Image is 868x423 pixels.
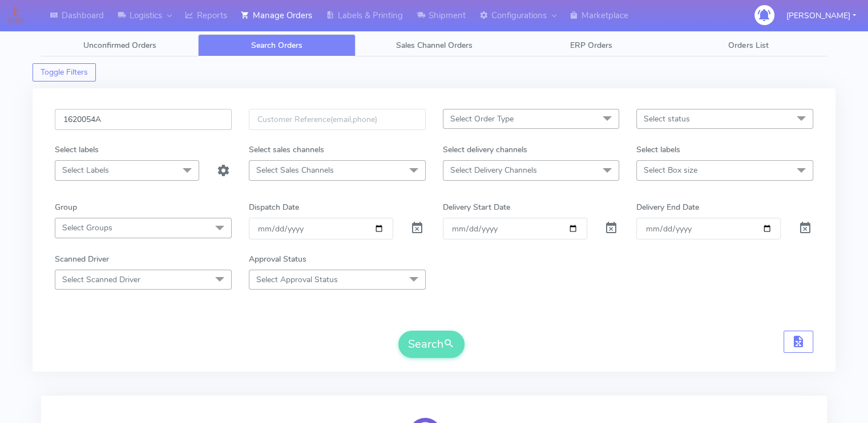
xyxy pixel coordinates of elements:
label: Group [55,201,77,213]
span: Select Approval Status [256,274,338,285]
span: Select Box size [644,165,697,176]
label: Select labels [636,144,680,156]
label: Select sales channels [249,144,324,156]
span: Select Delivery Channels [450,165,537,176]
label: Approval Status [249,253,306,265]
span: ERP Orders [570,40,612,51]
label: Delivery End Date [636,201,699,213]
input: Order Id [55,109,232,130]
label: Select labels [55,144,99,156]
label: Select delivery channels [443,144,527,156]
label: Delivery Start Date [443,201,510,213]
input: Customer Reference(email,phone) [249,109,426,130]
label: Dispatch Date [249,201,299,213]
span: Select Labels [62,165,109,176]
label: Scanned Driver [55,253,109,265]
button: [PERSON_NAME] [778,4,865,27]
span: Select status [644,113,690,124]
span: Orders List [728,40,768,51]
span: Select Order Type [450,113,514,124]
span: Select Scanned Driver [62,274,140,285]
span: Search Orders [251,40,302,51]
button: Search [398,331,465,358]
span: Unconfirmed Orders [83,40,156,51]
span: Select Groups [62,222,112,233]
span: Select Sales Channels [256,165,334,176]
button: Toggle Filters [33,63,96,82]
ul: Tabs [41,34,827,56]
span: Sales Channel Orders [396,40,473,51]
